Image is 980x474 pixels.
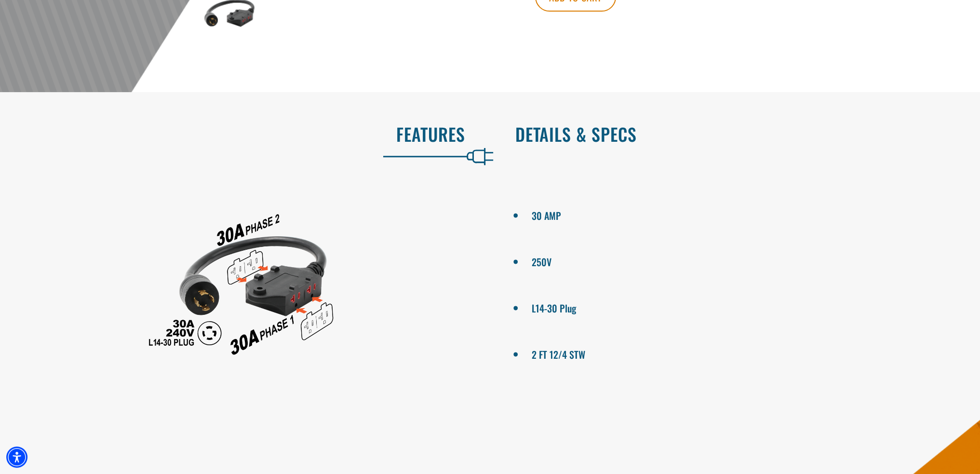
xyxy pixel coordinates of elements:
[515,124,960,144] h2: Details & Specs
[531,252,947,270] li: 250V
[6,447,27,468] div: Accessibility Menu
[20,124,465,144] h2: Features
[531,345,947,362] li: 2 FT 12/4 STW
[531,298,947,316] li: L14-30 Plug
[531,206,947,223] li: 30 AMP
